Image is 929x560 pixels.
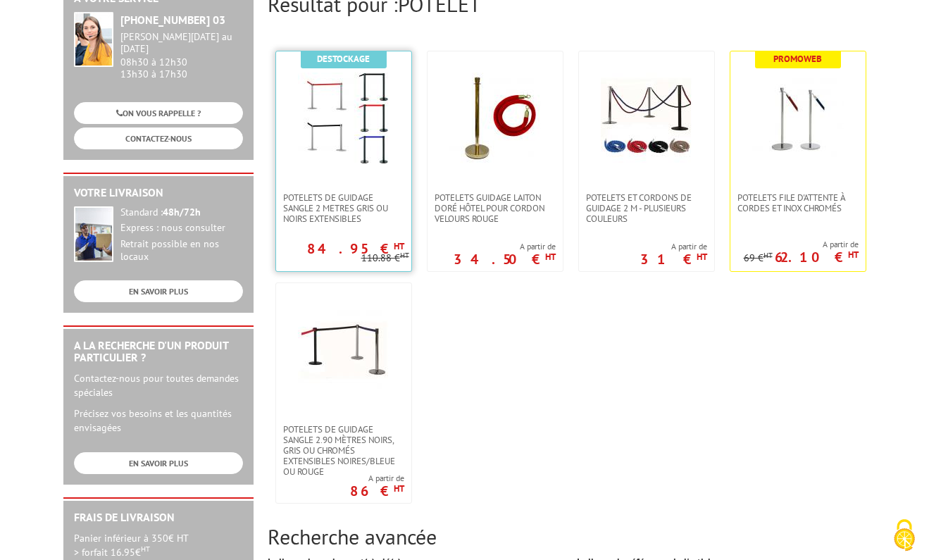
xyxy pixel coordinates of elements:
img: Potelets guidage laiton doré hôtel pour cordon velours rouge [449,73,541,164]
a: Potelets guidage laiton doré hôtel pour cordon velours rouge [428,192,563,224]
a: Potelets file d'attente à cordes et Inox Chromés [730,192,866,213]
p: 31 € [640,255,707,263]
strong: [PHONE_NUMBER] 03 [120,13,225,27]
span: A partir de [350,473,404,484]
p: 110.88 € [361,253,409,263]
span: Potelets de guidage sangle 2.90 mètres noirs, gris ou chromés extensibles noires/bleue ou rouge [283,424,404,477]
sup: HT [400,250,409,260]
b: Promoweb [773,53,822,65]
a: Potelets et cordons de guidage 2 m - plusieurs couleurs [579,192,714,224]
span: A partir de [640,241,707,252]
a: POTELETS DE GUIDAGE SANGLE 2 METRES GRIS OU NOIRS EXTENSIBLEs [276,192,411,224]
img: Cookies (fenêtre modale) [887,518,922,553]
b: Destockage [317,53,370,65]
div: 08h30 à 12h30 13h30 à 17h30 [120,31,243,80]
h2: Recherche avancée [268,525,866,548]
div: Express : nous consulter [120,222,243,235]
img: widget-service.jpg [74,12,113,67]
sup: HT [141,544,150,554]
a: CONTACTEZ-NOUS [74,127,243,149]
p: Précisez vos besoins et les quantités envisagées [74,406,243,435]
p: 62.10 € [775,253,859,261]
strong: 48h/72h [163,206,201,218]
p: 34.50 € [454,255,556,263]
span: POTELETS DE GUIDAGE SANGLE 2 METRES GRIS OU NOIRS EXTENSIBLEs [283,192,404,224]
p: 69 € [744,253,773,263]
h2: Frais de Livraison [74,511,243,524]
div: Retrait possible en nos locaux [120,238,243,263]
span: Potelets et cordons de guidage 2 m - plusieurs couleurs [586,192,707,224]
p: Panier inférieur à 350€ HT [74,531,243,559]
p: 84.95 € [307,244,404,253]
img: Potelets file d'attente à cordes et Inox Chromés [752,73,844,164]
span: A partir de [454,241,556,252]
sup: HT [545,251,556,263]
sup: HT [848,249,859,261]
span: Potelets guidage laiton doré hôtel pour cordon velours rouge [435,192,556,224]
a: ON VOUS RAPPELLE ? [74,102,243,124]
a: EN SAVOIR PLUS [74,280,243,302]
img: Potelets de guidage sangle 2.90 mètres noirs, gris ou chromés extensibles noires/bleue ou rouge [298,304,389,396]
div: [PERSON_NAME][DATE] au [DATE] [120,31,243,55]
a: EN SAVOIR PLUS [74,452,243,474]
sup: HT [697,251,707,263]
img: widget-livraison.jpg [74,206,113,262]
button: Cookies (fenêtre modale) [880,512,929,560]
img: Potelets et cordons de guidage 2 m - plusieurs couleurs [601,73,692,164]
a: Potelets de guidage sangle 2.90 mètres noirs, gris ou chromés extensibles noires/bleue ou rouge [276,424,411,477]
h2: Votre livraison [74,187,243,199]
img: POTELETS DE GUIDAGE SANGLE 2 METRES GRIS OU NOIRS EXTENSIBLEs [298,73,389,164]
span: > forfait 16.95€ [74,546,150,559]
sup: HT [394,240,404,252]
sup: HT [394,483,404,494]
sup: HT [763,250,773,260]
span: Potelets file d'attente à cordes et Inox Chromés [737,192,859,213]
p: 86 € [350,487,404,495]
div: Standard : [120,206,243,219]
span: A partir de [744,239,859,250]
h2: A la recherche d'un produit particulier ? [74,340,243,364]
p: Contactez-nous pour toutes demandes spéciales [74,371,243,399]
